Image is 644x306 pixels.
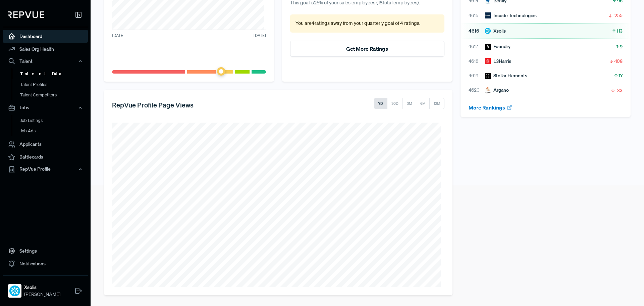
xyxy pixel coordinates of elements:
[8,11,44,18] img: RepVue
[24,291,60,298] span: [PERSON_NAME]
[469,28,485,35] span: 4616
[616,28,623,34] span: 113
[12,115,97,126] a: Job Listings
[485,28,491,34] img: Xsolis
[485,73,491,79] img: Stellar Elements
[3,102,88,113] button: Jobs
[387,98,403,109] button: 30D
[3,245,88,257] a: Settings
[614,58,623,64] span: -108
[620,43,623,50] span: 9
[12,69,97,79] a: Talent Data
[469,72,485,79] span: 4619
[485,87,509,94] div: Argano
[3,138,88,150] a: Applicants
[469,12,485,19] span: 4615
[9,286,20,296] img: Xsolis
[3,257,88,270] a: Notifications
[429,98,444,109] button: 12M
[485,72,527,79] div: Stellar Elements
[402,98,416,109] button: 3M
[469,87,485,94] span: 4620
[485,44,491,50] img: Foundry
[3,30,88,43] a: Dashboard
[3,163,88,175] button: RepVue Profile
[485,12,491,18] img: Incode Technologies
[12,90,97,100] a: Talent Competitors
[3,55,88,67] button: Talent
[24,284,60,291] strong: Xsolis
[469,58,485,65] span: 4618
[469,43,485,50] span: 4617
[296,20,439,27] p: You are 4 ratings away from your quarterly goal of 4 ratings .
[12,126,97,136] a: Job Ads
[485,43,511,50] div: Foundry
[485,12,537,19] div: Incode Technologies
[112,33,124,39] span: [DATE]
[290,41,444,57] button: Get More Ratings
[619,72,623,79] span: 17
[3,275,88,301] a: XsolisXsolis[PERSON_NAME]
[374,98,387,109] button: 7D
[3,150,88,163] a: Battlecards
[254,33,266,39] span: [DATE]
[485,58,511,65] div: L3Harris
[485,28,506,35] div: Xsolis
[112,101,194,109] h5: RepVue Profile Page Views
[416,98,430,109] button: 6M
[485,87,491,93] img: Argano
[615,87,623,94] span: -33
[12,79,97,90] a: Talent Profiles
[613,12,623,19] span: -255
[485,58,491,64] img: L3Harris
[469,104,513,111] a: More Rankings
[3,43,88,55] a: Sales Org Health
